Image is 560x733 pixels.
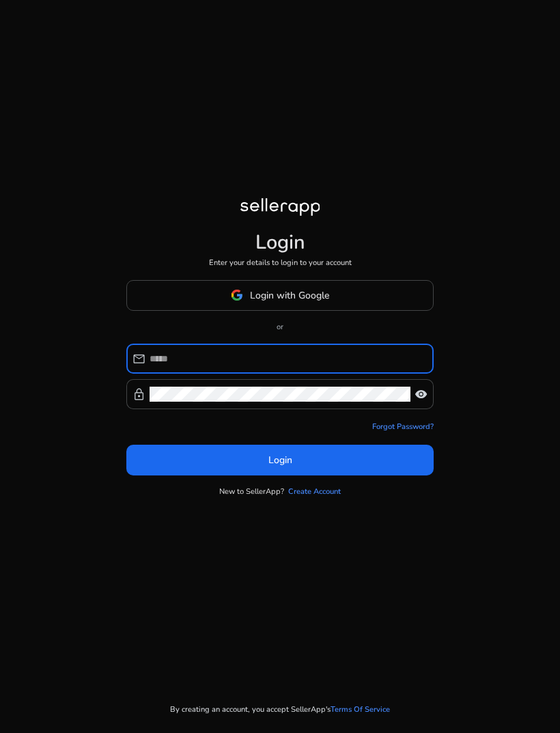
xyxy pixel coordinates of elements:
[219,486,284,498] p: New to SellerApp?
[415,388,428,401] span: visibility
[132,388,145,401] span: lock
[231,289,243,301] img: google-logo.svg
[255,231,305,255] h1: Login
[268,453,292,467] span: Login
[288,486,341,498] a: Create Account
[126,445,433,475] button: Login
[331,704,390,716] a: Terms Of Service
[372,421,434,433] a: Forgot Password?
[126,322,433,333] p: or
[250,288,329,303] span: Login with Google
[209,258,352,269] p: Enter your details to login to your account
[126,280,433,311] button: Login with Google
[132,352,145,365] span: mail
